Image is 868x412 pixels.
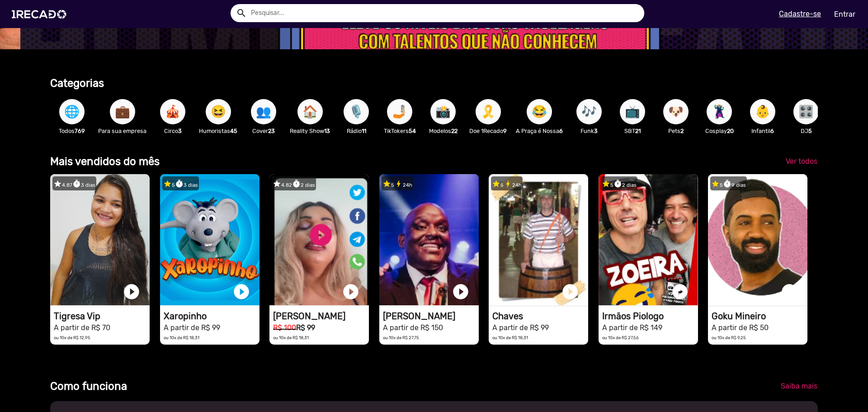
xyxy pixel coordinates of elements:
[269,174,369,305] video: 1RECADO vídeos dedicados para fãs e empresas
[160,99,185,124] button: 🎪
[50,77,104,90] b: Categorias
[273,323,296,332] small: R$ 100
[232,283,250,301] a: play_circle_filled
[98,127,146,135] p: Para sua empresa
[290,127,330,135] p: Reality Show
[382,127,417,135] p: TikTokers
[576,99,602,124] button: 🎶
[615,127,650,135] p: SBT
[707,99,732,124] button: 🦹🏼‍♀️
[75,128,85,134] b: 769
[452,283,470,301] a: play_circle_filled
[745,127,780,135] p: Infantil
[54,311,150,322] h1: Tigresa Vip
[798,99,814,124] span: 🎛️
[164,335,199,340] small: ou 10x de R$ 18,31
[599,174,698,305] video: 1RECADO vídeos dedicados para fãs e empresas
[273,335,309,340] small: ou 10x de R$ 18,31
[211,99,226,124] span: 😆
[383,311,479,322] h1: [PERSON_NAME]
[532,99,547,124] span: 😂
[206,99,231,124] button: 😆
[635,128,641,134] b: 21
[268,128,275,134] b: 23
[476,99,501,124] button: 🎗️
[273,311,369,322] h1: [PERSON_NAME]
[164,323,220,332] small: A partir de R$ 99
[115,99,130,124] span: 💼
[808,128,812,134] b: 5
[503,128,507,134] b: 9
[708,174,807,305] video: 1RECADO vídeos dedicados para fãs e empresas
[786,157,817,166] span: Ver todos
[702,127,736,135] p: Cosplay
[489,174,588,305] video: 1RECADO vídeos dedicados para fãs e empresas
[236,8,247,19] mat-icon: Example home icon
[165,99,180,124] span: 🎪
[383,335,419,340] small: ou 10x de R$ 27,75
[780,283,798,301] a: play_circle_filled
[712,311,807,322] h1: Goku Mineiro
[659,127,693,135] p: Pets
[492,335,528,340] small: ou 10x de R$ 18,31
[435,99,451,124] span: 📸
[602,335,639,340] small: ou 10x de R$ 27,56
[387,99,412,124] button: 🤳🏼
[349,99,364,124] span: 🎙️
[663,99,689,124] button: 🐶
[297,99,323,124] button: 🏠
[160,174,259,305] video: 1RECADO vídeos dedicados para fãs e empresas
[712,335,746,340] small: ou 10x de R$ 9,25
[527,99,552,124] button: 😂
[379,174,479,305] video: 1RECADO vídeos dedicados para fãs e empresas
[178,128,182,134] b: 3
[164,311,259,322] h1: Xaropinho
[680,128,684,134] b: 2
[774,378,825,394] a: Saiba mais
[559,128,563,134] b: 6
[727,128,734,134] b: 20
[296,323,315,332] b: R$ 99
[362,128,366,134] b: 11
[409,128,416,134] b: 54
[481,99,496,124] span: 🎗️
[671,283,689,301] a: play_circle_filled
[324,128,330,134] b: 13
[251,99,276,124] button: 👥
[339,127,373,135] p: Rádio
[469,127,507,135] p: Doe 1Recado
[561,283,579,301] a: play_circle_filled
[581,99,597,124] span: 🎶
[383,323,443,332] small: A partir de R$ 150
[602,311,698,322] h1: Irmãos Piologo
[712,323,769,332] small: A partir de R$ 50
[602,323,662,332] small: A partir de R$ 149
[344,99,369,124] button: 🎙️
[789,127,823,135] p: DJ
[750,99,775,124] button: 👶
[793,99,819,124] button: 🎛️
[244,4,644,22] input: Pesquisar...
[199,127,237,135] p: Humoristas
[572,127,606,135] p: Funk
[492,311,588,322] h1: Chaves
[594,128,598,134] b: 3
[230,128,237,134] b: 45
[50,155,160,168] b: Mais vendidos do mês
[451,128,458,134] b: 22
[668,99,684,124] span: 🐶
[246,127,281,135] p: Cover
[770,128,774,134] b: 6
[302,99,318,124] span: 🏠
[50,174,150,305] video: 1RECADO vídeos dedicados para fãs e empresas
[755,99,770,124] span: 👶
[156,127,190,135] p: Circo
[55,127,89,135] p: Todos
[54,323,110,332] small: A partir de R$ 70
[392,99,407,124] span: 🤳🏼
[516,127,563,135] p: A Praça é Nossa
[430,99,456,124] button: 📸
[781,382,817,390] span: Saiba mais
[342,283,360,301] a: play_circle_filled
[50,380,127,393] b: Como funciona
